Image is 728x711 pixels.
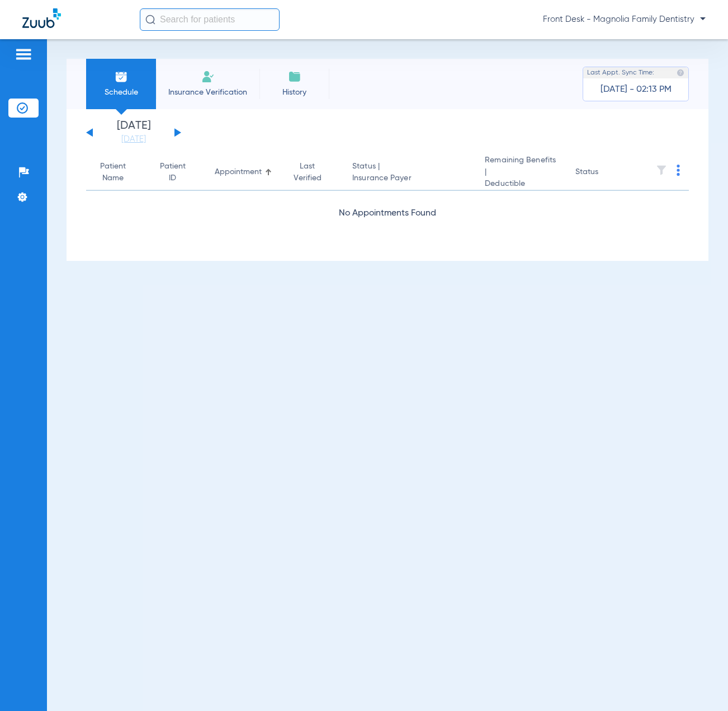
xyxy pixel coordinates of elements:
img: Schedule [115,70,128,83]
img: last sync help info [677,69,684,77]
li: [DATE] [100,120,167,145]
input: Search for patients [140,8,280,31]
img: hamburger-icon [15,48,32,61]
div: Appointment [215,166,272,178]
div: Last Verified [290,161,324,184]
img: Zuub Logo [22,8,61,28]
div: Patient Name [95,161,131,184]
div: Patient ID [159,161,197,184]
div: Last Verified [290,161,334,184]
iframe: Chat Widget [672,657,728,711]
div: Patient Name [95,161,141,184]
span: Insurance Verification [164,87,251,98]
img: group-dot-blue.svg [677,165,680,176]
span: Last Appt. Sync Time: [587,67,654,78]
div: No Appointments Found [86,207,689,221]
div: Patient ID [159,161,187,184]
span: Front Desk - Magnolia Family Dentistry [543,14,706,25]
span: [DATE] - 02:13 PM [601,84,672,95]
img: filter.svg [656,165,667,176]
span: Insurance Payer [352,172,467,184]
span: Deductible [485,178,557,190]
span: Loading [371,238,404,247]
img: Manual Insurance Verification [201,70,215,83]
th: Status | [343,155,476,191]
th: Remaining Benefits | [476,155,566,191]
div: Appointment [215,166,262,178]
span: History [268,87,321,98]
th: Status [566,155,642,191]
span: Schedule [94,87,148,98]
img: History [288,70,301,83]
img: Search Icon [145,15,155,25]
a: [DATE] [100,134,167,145]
